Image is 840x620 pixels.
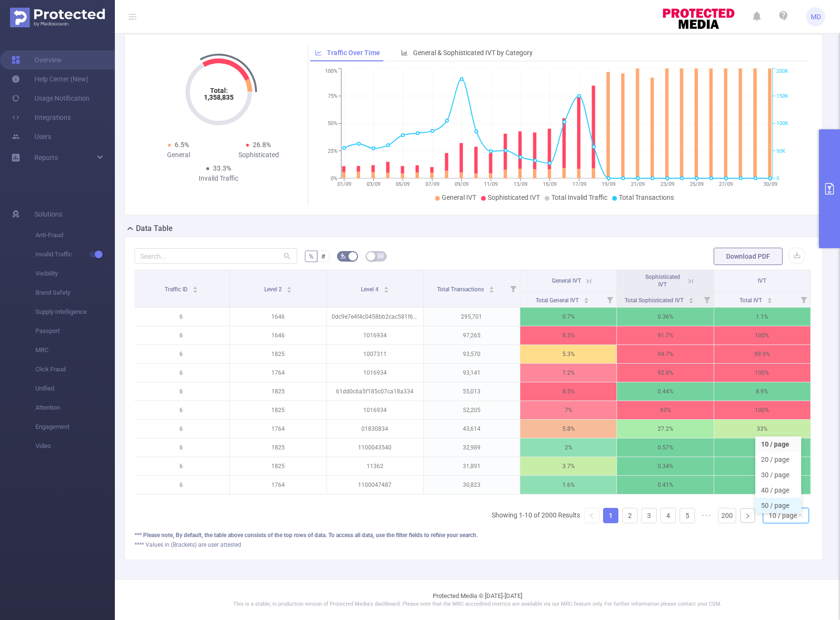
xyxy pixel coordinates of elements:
div: Sort [383,285,389,291]
p: 97,265 [424,326,520,344]
a: 3 [642,508,656,523]
span: Traffic Over Time [327,49,380,57]
a: 4 [661,508,675,523]
i: icon: caret-up [688,296,694,299]
li: 40 / page [755,482,801,498]
i: Filter menu [506,270,520,307]
p: 6 [133,364,229,382]
tspan: 0 [776,175,779,182]
p: 6 [133,438,229,457]
tspan: 50% [328,121,337,127]
p: 93,570 [424,345,520,363]
i: icon: caret-down [287,289,292,292]
p: 1.1% [714,308,810,326]
span: Invalid Traffic [35,245,115,264]
p: 1007311 [327,345,423,363]
p: 1825 [230,382,326,401]
i: icon: table [378,253,383,259]
tspan: 27/09 [719,181,733,187]
p: 0.57% [617,438,713,457]
span: Brand Safety [35,283,115,302]
p: 0dc9e7e4f4c0458bb2cac581f63d323d [327,308,423,326]
p: 4.1% [714,457,810,475]
i: icon: right [745,513,750,519]
p: 11362 [327,457,423,475]
p: 1100043540 [327,438,423,457]
li: 30 / page [755,467,801,482]
span: Sophisticated IVT [645,274,680,288]
p: 1016934 [327,364,423,382]
span: MD [811,7,821,26]
p: 55,013 [424,382,520,401]
p: 8.5% [520,382,616,401]
span: 26.8% [253,141,271,149]
tspan: 75% [328,93,337,99]
a: 1 [604,508,618,523]
span: Unified [35,379,115,398]
p: 7.2% [520,364,616,382]
p: 295,701 [424,308,520,326]
div: Sort [583,296,589,302]
tspan: 23/09 [661,181,674,187]
li: Next 5 Pages [699,508,714,523]
li: 4 [661,508,676,523]
li: Previous Page [584,508,599,523]
img: Protected Media [10,8,105,27]
p: 0.41% [617,476,713,494]
div: Sort [192,285,198,291]
i: icon: down [797,513,803,519]
span: Click Fraud [35,360,115,379]
p: 93,141 [424,364,520,382]
p: 1764 [230,364,326,382]
tspan: 30/09 [763,181,777,187]
i: icon: caret-down [584,299,589,302]
p: 6 [133,382,229,401]
tspan: 09/09 [455,181,469,187]
li: 10 / page [755,436,801,452]
li: 50 / page [755,498,801,513]
li: 5 [680,508,695,523]
p: 1646 [230,308,326,326]
p: 1646 [230,326,326,344]
p: 1100047487 [327,476,423,494]
p: 27.2% [617,420,713,438]
a: Overview [11,50,62,69]
span: Attention [35,398,115,417]
div: 10 / page [769,508,797,523]
span: % [309,253,314,260]
tspan: 21/09 [631,181,645,187]
span: IVT [758,277,766,284]
span: Total Transactions [437,286,485,293]
p: 0.44% [617,382,713,401]
tspan: 100% [325,69,337,75]
p: 32,989 [424,438,520,457]
a: 2 [623,508,637,523]
i: icon: caret-up [383,285,389,288]
span: Traffic ID [165,286,189,293]
i: Filter menu [797,292,810,307]
p: 100% [714,326,810,344]
a: Integrations [11,108,71,127]
p: 5.3% [520,345,616,363]
li: 20 / page [755,452,801,467]
a: Help Center (New) [11,69,89,89]
p: 30,823 [424,476,520,494]
a: Users [11,127,51,146]
p: 5.8% [520,420,616,438]
p: 6 [133,476,229,494]
i: icon: caret-down [688,299,694,302]
tspan: 19/09 [602,181,616,187]
span: Video [35,436,115,456]
p: 1016934 [327,326,423,344]
tspan: 100K [776,121,788,127]
p: 0.36% [617,308,713,326]
p: 6 [133,345,229,363]
tspan: 50K [776,148,785,154]
p: 0.7% [520,308,616,326]
div: Sophisticated [219,150,299,160]
div: Sort [767,296,773,302]
tspan: 01/09 [337,181,351,187]
i: icon: caret-down [192,289,198,292]
p: 100% [714,364,810,382]
p: 43,614 [424,420,520,438]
